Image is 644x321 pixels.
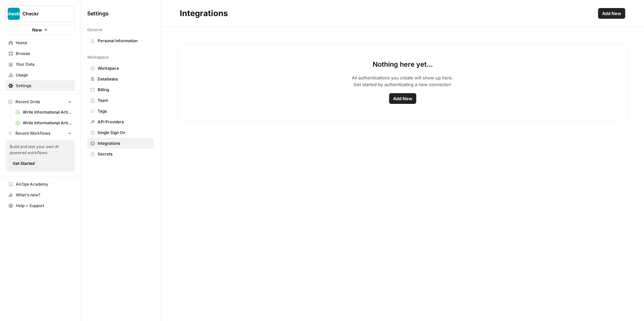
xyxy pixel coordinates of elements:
a: Billing [87,84,154,95]
span: Workspace [87,54,109,60]
img: Checkr Logo [8,8,20,20]
a: Team [87,95,154,106]
button: Recent Grids [5,97,75,107]
span: Your Data [16,61,72,67]
span: Recent Grids [15,99,40,105]
span: Write Informational Article - B2C [23,120,72,126]
span: Settings [87,9,109,17]
a: API Providers [87,117,154,127]
button: What's new? [5,190,75,200]
p: Nothing here yet... [373,60,433,69]
span: Get Started [13,160,35,167]
span: Recent Workflows [15,130,50,136]
span: Team [98,98,151,104]
a: Databases [87,74,154,84]
a: Browse [5,48,75,59]
span: Databases [98,76,151,82]
span: Workspace [98,65,151,71]
a: Single Sign On [87,127,154,138]
a: Usage [5,70,75,80]
a: Your Data [5,59,75,70]
a: Write Informational Article - B2C [12,118,75,128]
a: AirOps Academy [5,179,75,190]
span: Tags [98,108,151,114]
button: Get Started [10,159,38,168]
span: Integrations [98,140,151,146]
span: Billing [98,87,151,93]
a: Tags [87,106,154,117]
p: All authentications you create will show up here. Get started by authenticating a new connector! [352,74,453,88]
a: Integrations [87,138,154,149]
a: Workspace [87,63,154,74]
span: Home [16,40,72,46]
a: Secrets [87,149,154,159]
span: AirOps Academy [16,181,72,187]
div: Integrations [180,8,228,19]
a: Home [5,38,75,48]
span: Single Sign On [98,130,151,136]
span: Build and test your own AI powered workflows [10,144,71,156]
span: General [87,27,102,33]
span: Usage [16,72,72,78]
button: Recent Workflows [5,128,75,138]
button: Add New [389,93,416,104]
button: Help + Support [5,200,75,211]
span: Add New [393,95,412,102]
span: API Providers [98,119,151,125]
span: Add New [602,10,621,17]
span: Checkr [22,10,63,17]
span: Browse [16,51,72,57]
a: Settings [5,80,75,91]
a: Personal Information [87,36,154,46]
span: Personal Information [98,38,151,44]
span: Write Informational Article - B2B [23,109,72,115]
span: Settings [16,83,72,89]
div: What's new? [6,190,74,200]
span: Secrets [98,151,151,157]
a: Write Informational Article - B2B [12,107,75,118]
button: Workspace: Checkr [5,5,75,22]
span: New [32,26,42,33]
span: Help + Support [16,203,72,209]
button: New [5,25,75,35]
button: Add New [598,8,625,19]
